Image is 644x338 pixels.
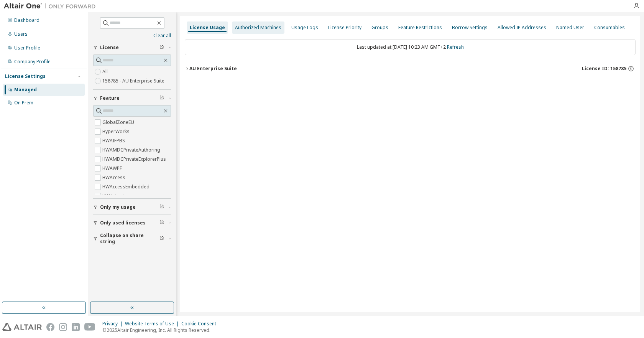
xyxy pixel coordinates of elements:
div: Dashboard [14,17,39,23]
div: Consumables [594,25,625,31]
label: HWAWPF [102,164,123,173]
div: License Settings [5,73,46,79]
button: Only used licenses [93,214,171,231]
img: Altair One [4,2,100,10]
div: Allowed IP Addresses [498,25,546,31]
img: facebook.svg [46,323,54,331]
label: GlobalZoneEU [102,118,136,127]
div: License Priority [328,25,361,31]
label: HyperWorks [102,127,131,136]
div: License Usage [190,25,225,31]
div: Groups [371,25,388,31]
div: On Prem [14,100,33,106]
div: Usage Logs [291,25,318,31]
div: Last updated at: [DATE] 10:23 AM GMT+2 [185,39,636,55]
div: Website Terms of Use [125,321,181,327]
div: Borrow Settings [452,25,488,31]
label: HWAccess [102,173,127,182]
img: altair_logo.svg [2,323,42,331]
div: Company Profile [14,59,51,65]
button: Collapse on share string [93,230,171,247]
div: Authorized Machines [235,25,281,31]
span: Feature [100,95,120,101]
a: Clear all [93,33,171,39]
span: Clear filter [159,220,164,226]
button: License [93,39,171,56]
a: Refresh [447,44,464,50]
div: Privacy [102,321,125,327]
label: HWAMDCPrivateAuthoring [102,145,162,155]
button: AU Enterprise SuiteLicense ID: 158785 [185,60,636,77]
span: Only used licenses [100,220,146,226]
button: Feature [93,90,171,107]
img: youtube.svg [84,323,95,331]
label: HWActivate [102,191,128,201]
div: Cookie Consent [181,321,221,327]
div: Named User [556,25,584,31]
div: Feature Restrictions [398,25,442,31]
img: instagram.svg [59,323,67,331]
span: License ID: 158785 [582,66,626,72]
label: HWAMDCPrivateExplorerPlus [102,155,168,164]
label: HWAIFPBS [102,136,127,145]
button: Only my usage [93,199,171,216]
span: Clear filter [159,236,164,242]
span: Clear filter [159,204,164,210]
img: linkedin.svg [72,323,80,331]
span: Only my usage [100,204,136,210]
span: License [100,45,119,51]
label: All [102,67,109,76]
span: Clear filter [159,45,164,51]
label: HWAccessEmbedded [102,182,151,191]
div: Users [14,31,28,37]
p: © 2025 Altair Engineering, Inc. All Rights Reserved. [102,327,221,333]
span: Clear filter [159,95,164,101]
div: Managed [14,87,37,93]
div: AU Enterprise Suite [189,66,237,72]
label: 158785 - AU Enterprise Suite [102,76,166,86]
span: Collapse on share string [100,232,159,245]
div: User Profile [14,45,40,51]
